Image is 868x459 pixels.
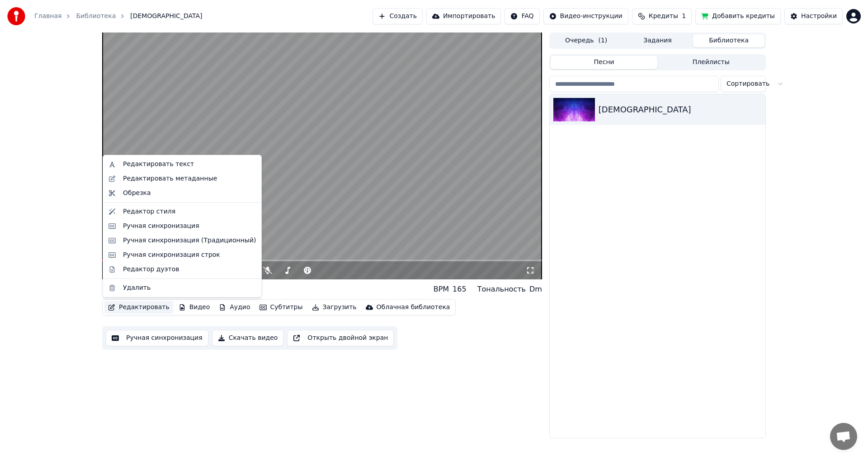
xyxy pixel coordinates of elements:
[123,222,199,231] div: Ручная синхронизация
[34,12,61,21] a: Главная
[649,12,678,21] span: Кредиты
[682,12,686,21] span: 1
[377,303,450,312] div: Облачная библиотека
[426,8,501,24] button: Импортировать
[175,301,214,314] button: Видео
[477,284,526,295] div: Тональность
[215,301,254,314] button: Аудио
[123,250,220,260] div: Ручная синхронизация строк
[529,284,542,295] div: Dm
[657,56,764,69] button: Плейлисты
[123,160,194,169] div: Редактировать текст
[693,34,764,47] button: Библиотека
[622,34,693,47] button: Задания
[373,8,422,24] button: Создать
[453,284,467,295] div: 165
[784,8,843,24] button: Настройки
[102,283,205,296] div: [DEMOGRAPHIC_DATA]
[434,284,449,295] div: BPM
[830,423,857,450] a: Открытый чат
[76,12,116,21] a: Библиотека
[123,265,179,274] div: Редактор дуэтов
[598,36,607,45] span: ( 1 )
[543,8,628,24] button: Видео-инструкции
[123,189,151,198] div: Обрезка
[123,174,217,183] div: Редактировать метаданные
[123,283,151,292] div: Удалить
[726,79,769,88] span: Сортировать
[104,301,173,314] button: Редактировать
[123,207,175,216] div: Редактор стиля
[308,301,360,314] button: Загрузить
[505,8,539,24] button: FAQ
[7,7,25,25] img: youka
[801,12,837,21] div: Настройки
[599,103,762,116] div: [DEMOGRAPHIC_DATA]
[551,34,622,47] button: Очередь
[551,56,658,69] button: Песни
[632,8,692,24] button: Кредиты1
[287,330,394,346] button: Открыть двойной экран
[106,330,208,346] button: Ручная синхронизация
[123,236,256,245] div: Ручная синхронизация (Традиционный)
[695,8,781,24] button: Добавить кредиты
[34,12,202,21] nav: breadcrumb
[256,301,307,314] button: Субтитры
[212,330,284,346] button: Скачать видео
[130,12,202,21] span: [DEMOGRAPHIC_DATA]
